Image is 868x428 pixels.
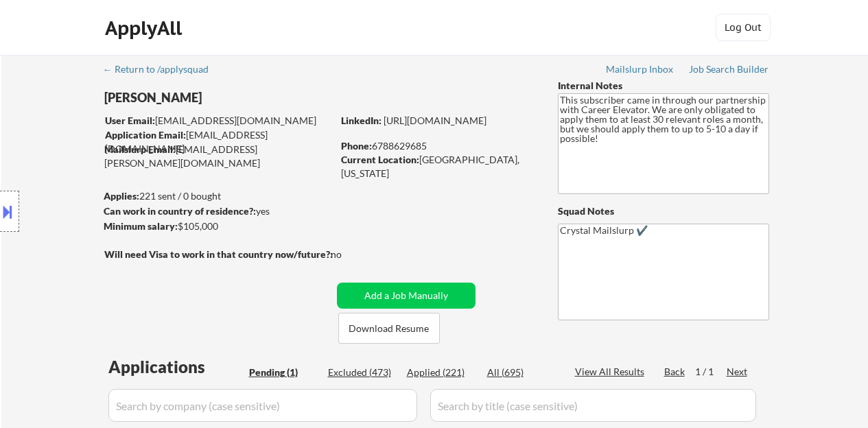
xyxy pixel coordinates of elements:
[341,139,535,153] div: 6788629685
[407,366,476,379] div: Applied (221)
[606,64,675,74] div: Mailslurp Inbox
[341,115,382,126] strong: LinkedIn:
[108,359,244,375] div: Applications
[328,366,397,379] div: Excluded (473)
[606,64,675,78] a: Mailslurp Inbox
[689,64,769,78] a: Job Search Builder
[249,366,318,379] div: Pending (1)
[331,248,370,261] div: no
[575,365,648,379] div: View All Results
[487,366,556,379] div: All (695)
[341,153,535,180] div: [GEOGRAPHIC_DATA], [US_STATE]
[695,365,727,379] div: 1 / 1
[341,154,419,165] strong: Current Location:
[558,204,769,218] div: Squad Notes
[338,313,440,344] button: Download Resume
[341,140,372,152] strong: Phone:
[108,389,417,422] input: Search by company (case sensitive)
[430,389,756,422] input: Search by title (case sensitive)
[727,365,749,379] div: Next
[384,115,486,126] a: [URL][DOMAIN_NAME]
[103,64,222,74] div: ← Return to /applysquad
[105,16,186,40] div: ApplyAll
[716,14,771,41] button: Log Out
[558,79,769,93] div: Internal Notes
[103,64,222,78] a: ← Return to /applysquad
[689,64,769,74] div: Job Search Builder
[664,365,686,379] div: Back
[337,283,476,309] button: Add a Job Manually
